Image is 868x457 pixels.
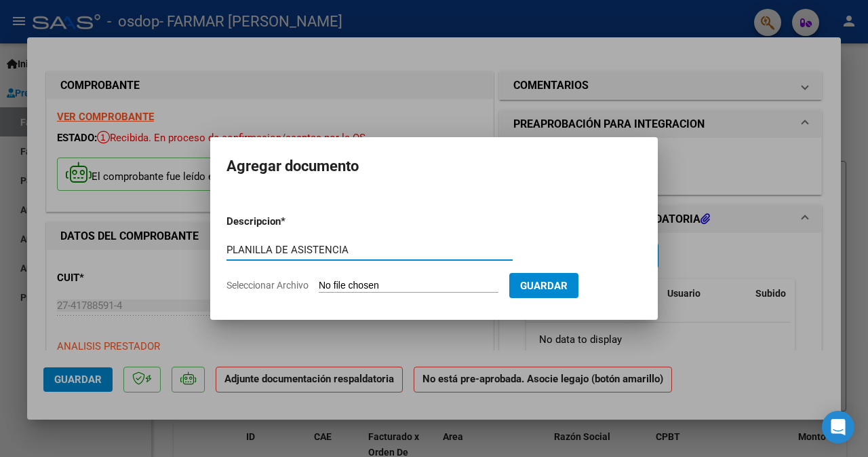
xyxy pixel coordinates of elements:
[822,411,854,443] div: Open Intercom Messenger
[226,153,642,179] h2: Agregar documento
[509,273,578,298] button: Guardar
[226,214,351,230] p: Descripcion
[520,280,568,292] span: Guardar
[226,280,309,291] span: Seleccionar Archivo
